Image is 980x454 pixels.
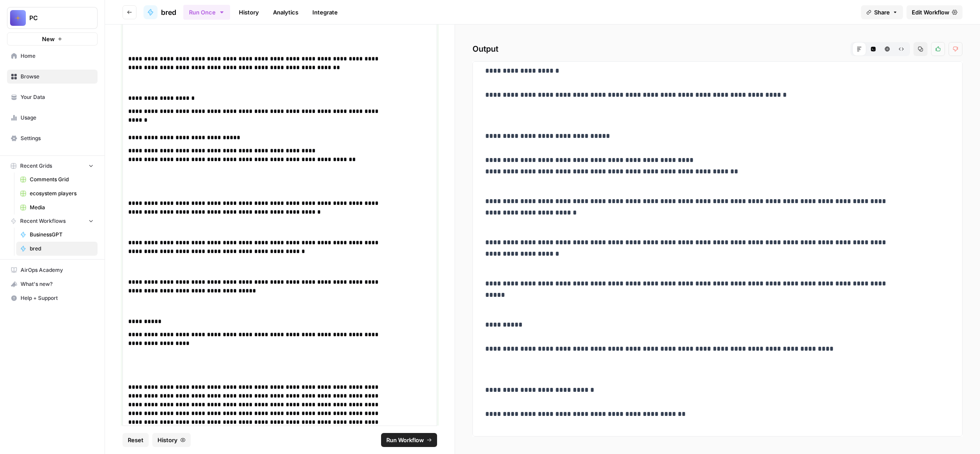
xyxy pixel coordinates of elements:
[183,5,230,20] button: Run Once
[7,32,98,46] button: New
[30,245,94,253] span: bred
[21,52,94,60] span: Home
[861,5,903,19] button: Share
[30,231,94,239] span: BusinessGPT
[7,49,98,63] a: Home
[7,111,98,125] a: Usage
[7,215,98,228] button: Recent Workflows
[30,176,94,183] span: Comments Grid
[7,278,97,291] div: What's new?
[16,242,98,256] a: bred
[21,134,94,142] span: Settings
[29,14,82,22] span: PC
[21,266,94,274] span: AirOps Academy
[10,10,26,26] img: PC Logo
[152,433,191,447] button: History
[7,90,98,104] a: Your Data
[30,204,94,211] span: Media
[21,93,94,101] span: Your Data
[472,42,962,56] h2: Output
[268,5,304,19] a: Analytics
[7,131,98,145] a: Settings
[21,73,94,81] span: Browse
[161,7,176,18] span: bred
[307,5,343,19] a: Integrate
[386,436,424,444] span: Run Workflow
[143,5,176,19] a: bred
[20,217,66,225] span: Recent Workflows
[7,291,98,305] button: Help + Support
[381,433,437,447] button: Run Workflow
[128,436,143,444] span: Reset
[7,277,98,291] button: What's new?
[16,228,98,242] a: BusinessGPT
[906,5,962,19] a: Edit Workflow
[21,294,94,302] span: Help + Support
[16,172,98,187] a: Comments Grid
[874,8,890,17] span: Share
[912,8,949,17] span: Edit Workflow
[7,263,98,277] a: AirOps Academy
[7,159,98,172] button: Recent Grids
[157,436,178,444] span: History
[7,70,98,84] a: Browse
[122,433,149,447] button: Reset
[234,5,264,19] a: History
[16,187,98,201] a: ecosystem players
[42,35,55,43] span: New
[16,201,98,215] a: Media
[21,114,94,122] span: Usage
[30,190,94,197] span: ecosystem players
[7,7,98,29] button: Workspace: PC
[20,162,52,170] span: Recent Grids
